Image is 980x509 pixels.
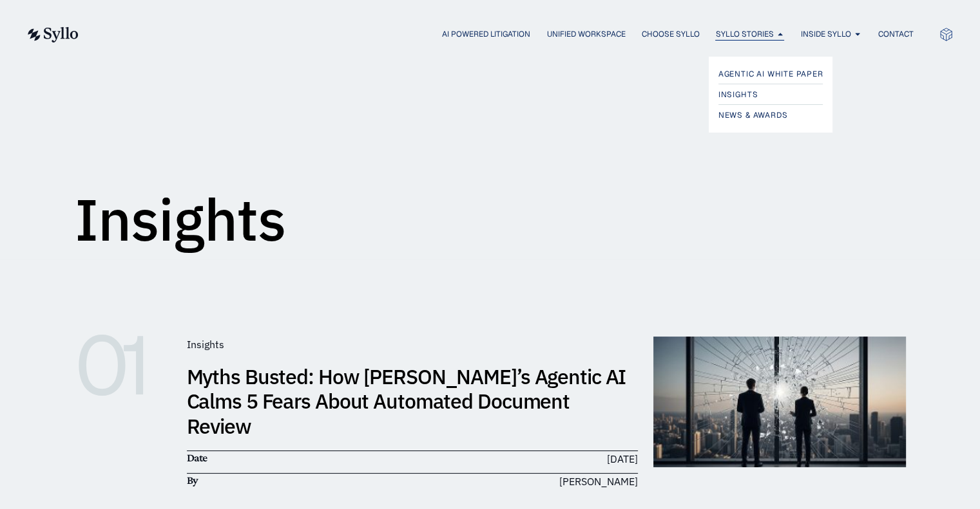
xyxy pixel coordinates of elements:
[187,451,406,465] h6: Date
[878,28,913,40] a: Contact
[559,474,638,489] span: [PERSON_NAME]
[26,27,79,42] img: syllo
[607,452,638,465] time: [DATE]
[718,107,787,123] span: News & Awards
[187,363,626,440] a: Myths Busted: How [PERSON_NAME]’s Agentic AI Calms 5 Fears About Automated Document Review
[187,474,406,488] h6: By
[546,28,625,40] a: Unified Workspace
[653,337,906,467] img: muthsBusted
[718,87,823,102] a: Insights
[104,28,913,41] div: Menu Toggle
[718,66,823,82] a: Agentic AI White Paper
[641,28,699,40] a: Choose Syllo
[75,190,286,248] h1: Insights
[718,87,758,102] span: Insights
[800,28,850,40] a: Inside Syllo
[442,28,530,40] a: AI Powered Litigation
[75,337,171,394] h6: 01
[187,338,224,351] span: Insights
[104,28,913,41] nav: Menu
[715,28,773,40] a: Syllo Stories
[718,107,823,123] a: News & Awards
